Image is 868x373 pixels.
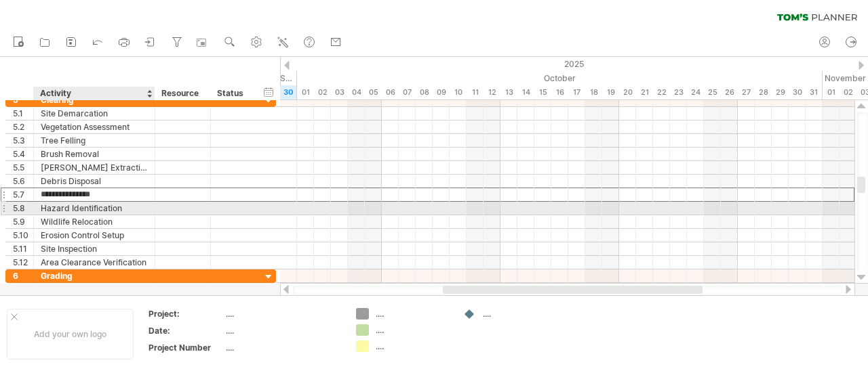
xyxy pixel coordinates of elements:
div: .... [226,308,340,320]
div: Project Number [149,342,223,353]
div: Sunday, 2 November 2025 [840,85,856,100]
div: .... [376,341,450,352]
div: Friday, 10 October 2025 [450,85,467,100]
div: Monday, 13 October 2025 [500,85,517,100]
div: Saturday, 25 October 2025 [704,85,721,100]
div: Tuesday, 30 September 2025 [280,85,297,100]
div: Sunday, 19 October 2025 [602,85,619,100]
div: Date: [149,325,223,336]
div: Friday, 24 October 2025 [687,85,704,100]
div: Monday, 20 October 2025 [619,85,636,100]
div: 5.9 [13,215,33,228]
div: Project: [149,308,223,320]
div: Thursday, 30 October 2025 [789,85,806,100]
div: .... [226,325,340,336]
div: 6 [13,269,33,282]
div: .... [483,308,557,320]
div: .... [376,324,450,336]
div: Friday, 3 October 2025 [331,85,348,100]
div: Brush Removal [41,148,148,160]
div: Saturday, 18 October 2025 [585,85,602,100]
div: Site Survey Review [41,283,148,296]
div: Debris Disposal [41,175,148,188]
div: Wednesday, 8 October 2025 [416,85,433,100]
div: Resource [161,87,203,100]
div: [PERSON_NAME] Extraction [41,161,148,174]
div: Sunday, 5 October 2025 [365,85,382,100]
div: Saturday, 4 October 2025 [348,85,365,100]
div: Vegetation Assessment [41,120,148,133]
div: 5.1 [13,107,33,120]
div: Saturday, 1 November 2025 [823,85,840,100]
div: Friday, 31 October 2025 [806,85,823,100]
div: Saturday, 11 October 2025 [467,85,484,100]
div: Sunday, 12 October 2025 [484,85,500,100]
div: Site Demarcation [41,107,148,120]
div: Thursday, 9 October 2025 [433,85,450,100]
div: Thursday, 23 October 2025 [670,85,687,100]
div: Area Clearance Verification [41,256,148,269]
div: Add your own logo [7,309,134,359]
div: Thursday, 2 October 2025 [314,85,331,100]
div: Erosion Control Setup [41,229,148,242]
div: 5.5 [13,161,33,174]
div: 5.10 [13,229,33,242]
div: Wildlife Relocation [41,215,148,228]
div: Friday, 17 October 2025 [568,85,585,100]
div: Wednesday, 1 October 2025 [297,85,314,100]
div: 5.2 [13,120,33,133]
div: Wednesday, 22 October 2025 [653,85,670,100]
div: Site Inspection [41,242,148,255]
div: 6.1 [13,283,33,296]
div: Tuesday, 28 October 2025 [755,85,772,100]
div: 5.7 [13,188,33,201]
div: Status [217,87,247,100]
div: Monday, 27 October 2025 [738,85,755,100]
div: October 2025 [297,71,823,85]
div: 5.11 [13,242,33,255]
div: Tuesday, 21 October 2025 [636,85,653,100]
div: Tuesday, 7 October 2025 [399,85,416,100]
div: Wednesday, 15 October 2025 [534,85,551,100]
div: Wednesday, 29 October 2025 [772,85,789,100]
div: 5.8 [13,202,33,215]
div: Hazard Identification [41,202,148,215]
div: 5.12 [13,256,33,269]
div: Grading [41,269,148,282]
div: 5.3 [13,134,33,147]
div: Monday, 6 October 2025 [382,85,399,100]
div: 5.4 [13,148,33,160]
div: Sunday, 26 October 2025 [721,85,738,100]
div: Thursday, 16 October 2025 [551,85,568,100]
div: Tuesday, 14 October 2025 [517,85,534,100]
div: .... [226,342,340,353]
div: Tree Felling [41,134,148,147]
div: .... [376,308,450,320]
div: 5.6 [13,175,33,188]
div: Activity [40,87,147,100]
